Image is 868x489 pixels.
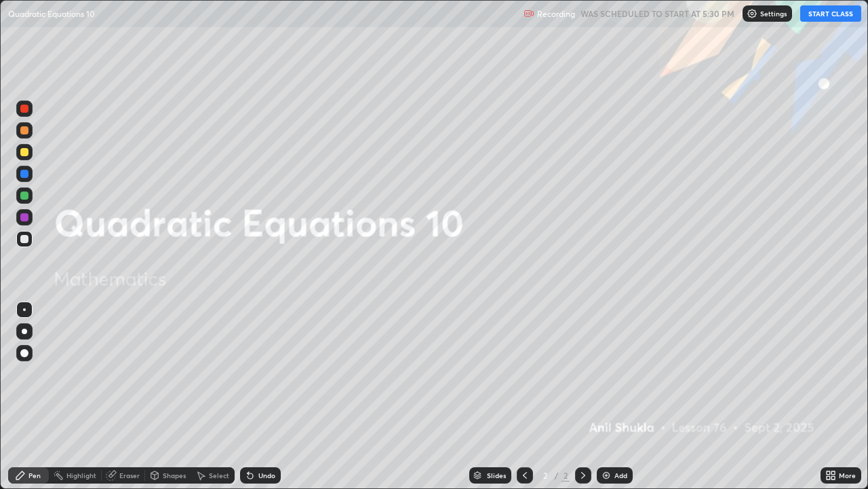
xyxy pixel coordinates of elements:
[614,472,627,479] div: Add
[601,470,612,481] img: add-slide-button
[538,471,552,479] div: 2
[487,472,506,479] div: Slides
[580,7,734,20] h5: WAS SCHEDULED TO START AT 5:30 PM
[163,472,186,479] div: Shapes
[760,10,787,17] p: Settings
[555,471,559,479] div: /
[561,469,570,482] div: 2
[747,8,757,19] img: class-settings-icons
[537,9,575,19] p: Recording
[209,472,229,479] div: Select
[800,5,861,22] button: START CLASS
[524,8,534,19] img: recording.375f2c34.svg
[66,472,96,479] div: Highlight
[8,8,95,19] p: Quadratic Equations 10
[258,472,275,479] div: Undo
[28,472,41,479] div: Pen
[839,472,856,479] div: More
[119,472,140,479] div: Eraser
